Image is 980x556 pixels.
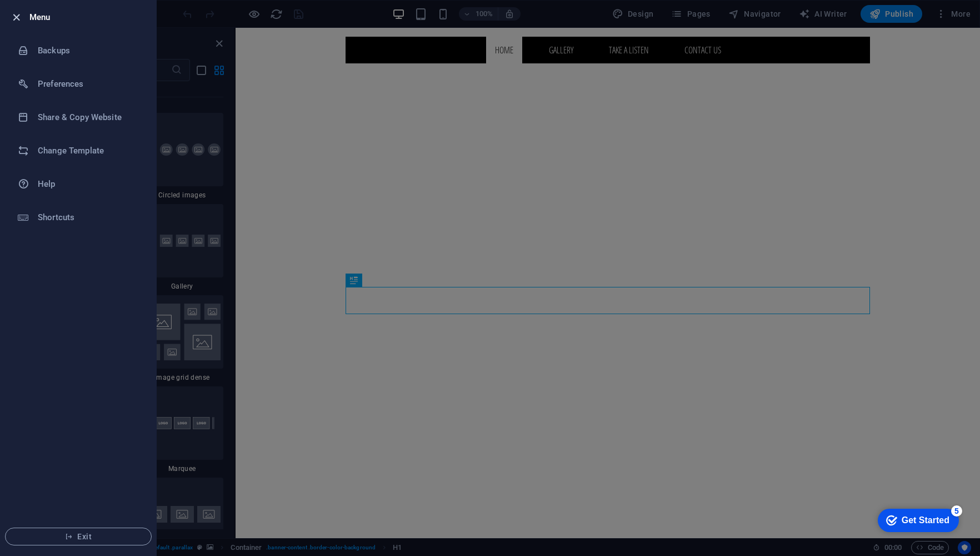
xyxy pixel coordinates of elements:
[1,167,156,201] a: Help
[29,11,147,24] h6: Menu
[38,77,141,91] h6: Preferences
[82,2,93,13] div: 5
[33,12,81,22] div: Get Started
[14,532,142,541] span: Exit
[38,111,141,124] h6: Share & Copy Website
[9,6,90,29] div: Get Started 5 items remaining, 0% complete
[38,177,141,191] h6: Help
[38,144,141,157] h6: Change Template
[5,528,152,545] button: Exit
[38,211,141,224] h6: Shortcuts
[38,44,141,57] h6: Backups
